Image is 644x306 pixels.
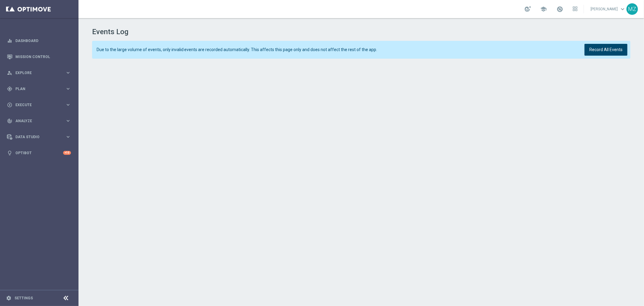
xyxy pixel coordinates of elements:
[14,296,33,300] a: Settings
[15,87,65,91] span: Plan
[7,54,71,59] button: Mission Control
[7,102,65,108] div: Execute
[7,86,71,91] button: gps_fixed Plan keyboard_arrow_right
[7,151,71,155] button: lightbulb Optibot +10
[7,38,71,43] button: equalizer Dashboard
[15,145,63,161] a: Optibot
[7,118,65,124] div: Analyze
[7,102,12,108] i: play_circle_outline
[65,134,71,140] i: keyboard_arrow_right
[585,44,627,56] button: Record All Events
[7,38,12,44] i: equalizer
[15,71,65,75] span: Explore
[97,47,577,52] span: Due to the large volume of events, only invalid events are recorded automatically. This affects t...
[65,70,71,76] i: keyboard_arrow_right
[6,295,11,301] i: settings
[7,118,12,124] i: track_changes
[7,70,12,76] i: person_search
[65,102,71,108] i: keyboard_arrow_right
[63,151,71,155] div: +10
[619,6,626,12] span: keyboard_arrow_down
[15,33,71,49] a: Dashboard
[7,86,12,92] i: gps_fixed
[7,33,71,49] div: Dashboard
[92,28,631,36] h1: Events Log
[15,103,65,107] span: Execute
[15,135,65,139] span: Data Studio
[7,86,65,92] div: Plan
[7,135,71,139] button: Data Studio keyboard_arrow_right
[626,3,638,15] div: MZ
[590,5,626,14] a: [PERSON_NAME]keyboard_arrow_down
[540,6,547,12] span: school
[7,119,71,123] button: track_changes Analyze keyboard_arrow_right
[7,145,71,161] div: Optibot
[65,86,71,92] i: keyboard_arrow_right
[7,70,65,76] div: Explore
[15,119,65,123] span: Analyze
[7,70,71,75] button: person_search Explore keyboard_arrow_right
[7,150,12,156] i: lightbulb
[7,49,71,65] div: Mission Control
[7,134,65,140] div: Data Studio
[7,103,71,107] button: play_circle_outline Execute keyboard_arrow_right
[15,49,71,65] a: Mission Control
[65,118,71,124] i: keyboard_arrow_right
